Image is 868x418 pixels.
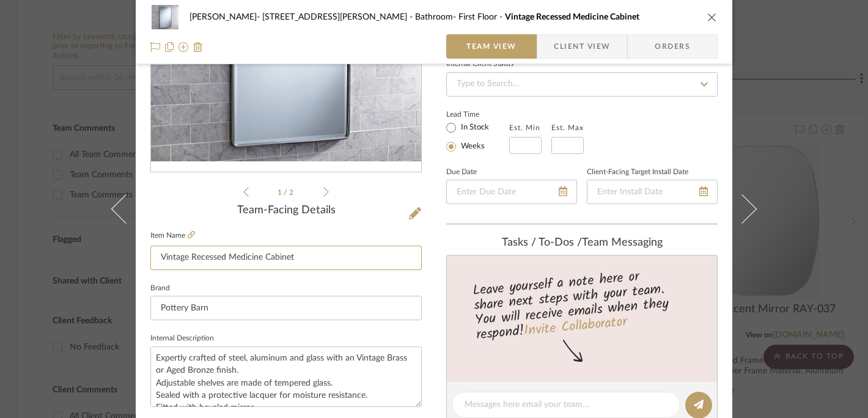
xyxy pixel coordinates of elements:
[284,189,289,196] span: /
[278,189,284,196] span: 1
[505,13,639,21] span: Vintage Recessed Medicine Cabinet
[150,335,214,342] label: Internal Description
[554,34,610,59] span: Client View
[466,34,517,59] span: Team View
[587,180,718,204] input: Enter Install Date
[446,180,577,204] input: Enter Due Date
[446,169,477,175] label: Due Date
[150,246,422,270] input: Enter Item Name
[502,237,582,248] span: Tasks / To-Dos /
[446,109,509,120] label: Lead Time
[587,169,688,175] label: Client-Facing Target Install Date
[193,42,203,52] img: Remove from project
[551,123,584,132] label: Est. Max
[509,123,540,132] label: Est. Min
[289,189,295,196] span: 2
[445,263,719,345] div: Leave yourself a note here or share next steps with your team. You will receive emails when they ...
[523,312,628,342] a: Invite Collaborator
[446,120,509,154] mat-radio-group: Select item type
[446,237,718,250] div: team Messaging
[641,34,704,59] span: Orders
[150,296,422,320] input: Enter Brand
[415,13,505,21] span: Bathroom- First Floor
[707,12,718,23] button: close
[446,72,718,97] input: Type to Search…
[189,13,415,21] span: [PERSON_NAME]- [STREET_ADDRESS][PERSON_NAME]
[150,204,422,218] div: Team-Facing Details
[150,5,180,29] img: 2986ea3c-65f9-4866-b50a-fbdbb48cebe1_48x40.jpg
[458,141,485,152] label: Weeks
[446,61,513,67] div: Internal Client Status
[150,285,170,291] label: Brand
[150,230,195,241] label: Item Name
[458,122,489,133] label: In Stock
